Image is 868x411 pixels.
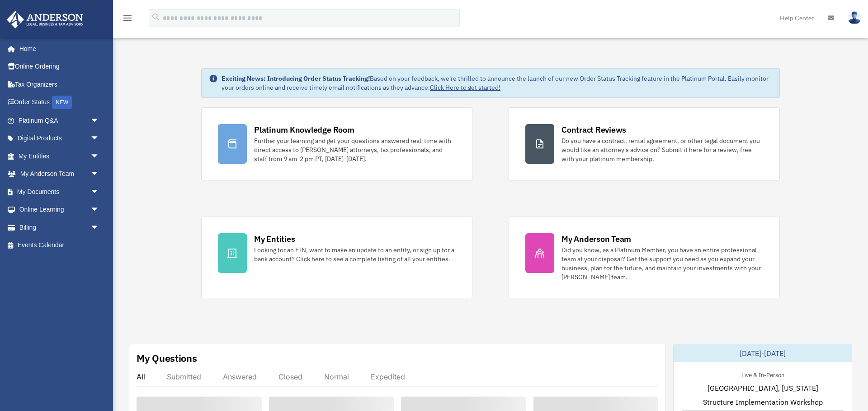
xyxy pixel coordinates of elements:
a: Events Calendar [6,236,113,254]
div: Closed [278,372,302,381]
i: search [151,12,161,22]
span: arrow_drop_down [90,218,108,237]
strong: Exciting News: Introducing Order Status Tracking! [222,74,370,83]
div: Normal [324,372,349,381]
a: Tax Organizers [6,75,113,93]
div: All [137,372,145,381]
a: Contract Reviews Do you have a contract, rental agreement, or other legal document you would like... [509,107,780,180]
div: Further your learning and get your questions answered real-time with direct access to [PERSON_NAM... [254,136,456,163]
div: Based on your feedback, we're thrilled to announce the launch of our new Order Status Tracking fe... [222,74,772,92]
a: menu [122,16,133,23]
div: Looking for an EIN, want to make an update to an entity, or sign up for a bank account? Click her... [254,245,456,263]
div: Live & In-Person [734,369,792,379]
a: Order StatusNEW [6,93,113,112]
a: Billingarrow_drop_down [6,218,113,236]
i: menu [122,13,133,23]
div: My Anderson Team [561,233,631,245]
span: arrow_drop_down [90,129,108,148]
div: NEW [52,96,72,109]
a: Digital Productsarrow_drop_down [6,129,113,148]
img: Anderson Advisors Platinum Portal [4,11,86,28]
div: Answered [223,372,257,381]
span: arrow_drop_down [90,165,108,184]
a: Platinum Knowledge Room Further your learning and get your questions answered real-time with dire... [201,107,472,180]
a: My Entitiesarrow_drop_down [6,147,113,165]
div: Contract Reviews [561,124,626,135]
div: My Questions [137,351,197,365]
span: Structure Implementation Workshop [703,397,823,407]
span: arrow_drop_down [90,183,108,201]
div: Expedited [371,372,405,381]
a: My Anderson Team Did you know, as a Platinum Member, you have an entire professional team at your... [509,217,780,298]
a: Platinum Q&Aarrow_drop_down [6,111,113,129]
a: Online Learningarrow_drop_down [6,201,113,219]
a: Click Here to get started! [430,83,500,92]
div: Submitted [167,372,201,381]
span: arrow_drop_down [90,147,108,166]
div: Platinum Knowledge Room [254,124,354,135]
div: My Entities [254,233,295,245]
a: Home [6,40,108,58]
div: Did you know, as a Platinum Member, you have an entire professional team at your disposal? Get th... [561,245,763,282]
a: My Anderson Teamarrow_drop_down [6,165,113,183]
a: Online Ordering [6,58,113,76]
div: Do you have a contract, rental agreement, or other legal document you would like an attorney's ad... [561,136,763,163]
span: arrow_drop_down [90,111,108,130]
a: My Entities Looking for an EIN, want to make an update to an entity, or sign up for a bank accoun... [201,217,472,298]
a: My Documentsarrow_drop_down [6,183,113,201]
div: [DATE]-[DATE] [674,344,852,362]
span: arrow_drop_down [90,201,108,219]
span: [GEOGRAPHIC_DATA], [US_STATE] [708,383,818,393]
img: User Pic [848,11,861,24]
